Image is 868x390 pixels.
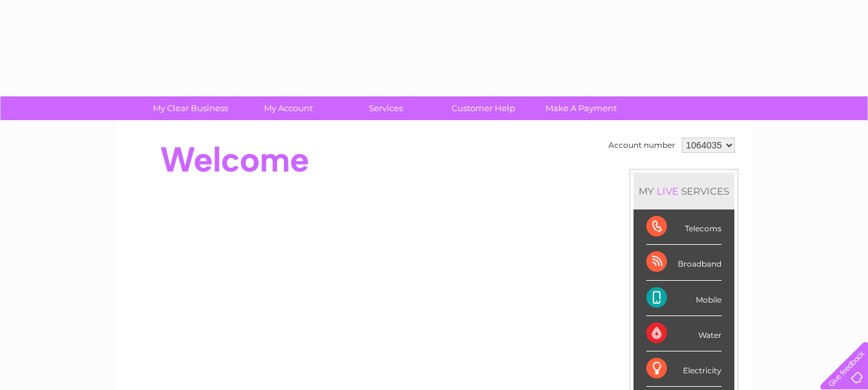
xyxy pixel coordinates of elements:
[646,209,722,245] div: Telecoms
[646,281,722,316] div: Mobile
[646,316,722,351] div: Water
[633,173,734,209] div: MY SERVICES
[646,245,722,280] div: Broadband
[654,185,681,197] div: LIVE
[528,96,634,120] a: Make A Payment
[333,96,439,120] a: Services
[235,96,341,120] a: My Account
[646,351,722,387] div: Electricity
[137,96,244,120] a: My Clear Business
[430,96,536,120] a: Customer Help
[605,134,678,156] td: Account number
